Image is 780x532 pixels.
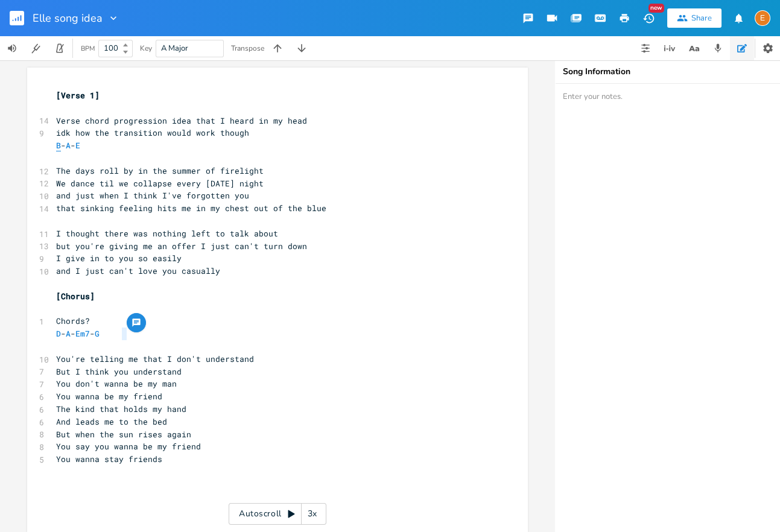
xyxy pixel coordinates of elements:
div: 3x [302,503,323,525]
span: and just when I think I've forgotten you [56,190,249,201]
span: D [56,328,61,339]
span: I thought there was nothing left to talk about [56,228,278,239]
span: A [66,140,71,151]
span: We dance til we collapse every [DATE] night [56,178,264,189]
span: Verse chord progression idea that I heard in my head [56,115,307,126]
span: You wanna be my friend [56,391,162,402]
span: But when the sun rises again [56,429,191,440]
div: Autoscroll [229,503,326,525]
span: G [95,328,100,339]
span: E [75,140,80,151]
span: A [66,328,71,339]
span: You're telling me that I don't understand [56,353,254,364]
span: A Major [161,43,188,54]
div: Share [691,13,712,24]
span: Elle song idea [33,13,103,24]
div: New [648,4,664,13]
div: BPM [81,45,95,52]
span: Chords? [56,315,90,326]
button: New [636,7,661,29]
span: that sinking feeling hits me in my chest out of the blue [56,203,326,214]
span: I give in to you so easily [56,253,182,264]
div: Erin Nicolle [755,10,770,26]
span: B [56,140,61,151]
span: but you're giving me an offer I just can't turn down [56,241,307,252]
span: The days roll by in the summer of firelight [56,165,264,176]
span: But I think you understand [56,366,182,377]
span: And leads me to the bed [56,416,167,427]
span: You wanna stay friends [56,454,162,464]
span: The kind that holds my hand [56,404,186,414]
div: Key [140,45,152,52]
span: idk how the transition would work though [56,127,249,138]
button: E [755,4,770,32]
span: [Chorus] [56,291,95,302]
span: Em7 [75,328,90,339]
span: You don't wanna be my man [56,378,177,389]
span: [Verse 1] [56,90,100,101]
span: and I just can't love you casually [56,265,220,276]
span: - - [56,140,85,151]
button: Share [667,8,721,28]
div: Transpose [231,45,264,52]
span: - - - [56,328,100,339]
span: You say you wanna be my friend [56,441,201,452]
